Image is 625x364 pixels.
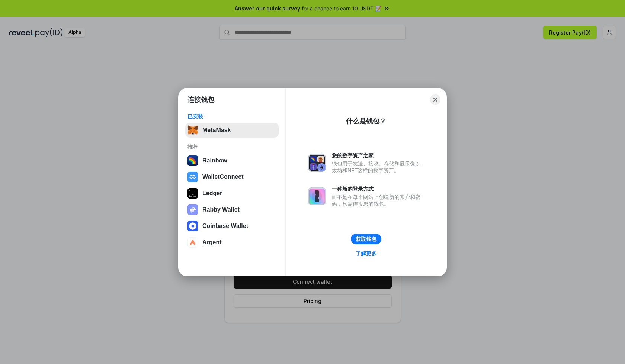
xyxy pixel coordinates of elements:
[187,155,198,166] img: svg+xml,%3Csvg%20width%3D%22120%22%20height%3D%22120%22%20viewBox%3D%220%200%20120%20120%22%20fil...
[202,239,222,246] div: Argent
[187,204,198,215] img: svg+xml,%3Csvg%20xmlns%3D%22http%3A%2F%2Fwww.w3.org%2F2000%2Fsvg%22%20fill%3D%22none%22%20viewBox...
[187,125,198,135] img: svg+xml,%3Csvg%20fill%3D%22none%22%20height%3D%2233%22%20viewBox%3D%220%200%2035%2033%22%20width%...
[187,188,198,199] img: svg+xml,%3Csvg%20xmlns%3D%22http%3A%2F%2Fwww.w3.org%2F2000%2Fsvg%22%20width%3D%2228%22%20height%3...
[185,186,279,201] button: Ledger
[187,237,198,248] img: svg+xml,%3Csvg%20width%3D%2228%22%20height%3D%2228%22%20viewBox%3D%220%200%2028%2028%22%20fill%3D...
[202,127,231,133] div: MetaMask
[185,235,279,250] button: Argent
[430,94,440,105] button: Close
[185,153,279,168] button: Rainbow
[185,219,279,233] button: Coinbase Wallet
[185,202,279,217] button: Rabby Wallet
[187,144,276,150] div: 推荐
[185,123,279,138] button: MetaMask
[356,236,376,242] div: 获取钱包
[202,206,240,213] div: Rabby Wallet
[332,160,424,174] div: 钱包用于发送、接收、存储和显示像以太坊和NFT这样的数字资产。
[346,117,386,126] div: 什么是钱包？
[332,194,424,207] div: 而不是在每个网站上创建新的账户和密码，只需连接您的钱包。
[308,154,326,172] img: svg+xml,%3Csvg%20xmlns%3D%22http%3A%2F%2Fwww.w3.org%2F2000%2Fsvg%22%20fill%3D%22none%22%20viewBox...
[351,249,381,258] a: 了解更多
[202,174,244,180] div: WalletConnect
[187,95,214,104] h1: 连接钱包
[202,223,248,229] div: Coinbase Wallet
[185,170,279,184] button: WalletConnect
[187,113,276,120] div: 已安装
[351,234,381,244] button: 获取钱包
[202,190,222,197] div: Ledger
[332,186,424,192] div: 一种新的登录方式
[187,172,198,182] img: svg+xml,%3Csvg%20width%3D%2228%22%20height%3D%2228%22%20viewBox%3D%220%200%2028%2028%22%20fill%3D...
[202,157,227,164] div: Rainbow
[356,250,376,257] div: 了解更多
[187,221,198,231] img: svg+xml,%3Csvg%20width%3D%2228%22%20height%3D%2228%22%20viewBox%3D%220%200%2028%2028%22%20fill%3D...
[308,187,326,205] img: svg+xml,%3Csvg%20xmlns%3D%22http%3A%2F%2Fwww.w3.org%2F2000%2Fsvg%22%20fill%3D%22none%22%20viewBox...
[332,152,424,159] div: 您的数字资产之家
